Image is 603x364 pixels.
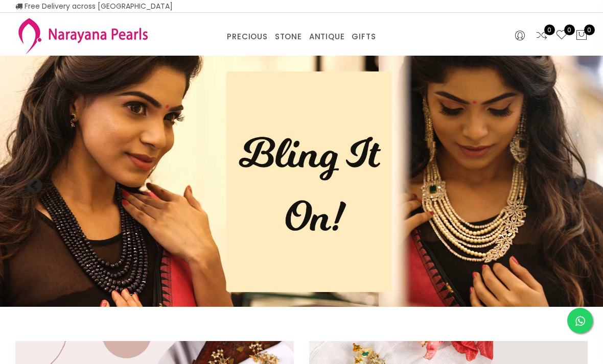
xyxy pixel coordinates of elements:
[584,25,595,35] span: 0
[352,29,376,44] a: GIFTS
[15,1,173,11] span: Free Delivery across [GEOGRAPHIC_DATA]
[275,29,302,44] a: STONE
[309,29,345,44] a: ANTIQUE
[227,29,267,44] a: PRECIOUS
[564,25,575,35] span: 0
[575,29,588,42] button: 0
[567,178,577,188] button: Next
[544,25,555,35] span: 0
[536,29,548,42] a: 0
[555,29,568,42] a: 0
[26,178,36,188] button: Previous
